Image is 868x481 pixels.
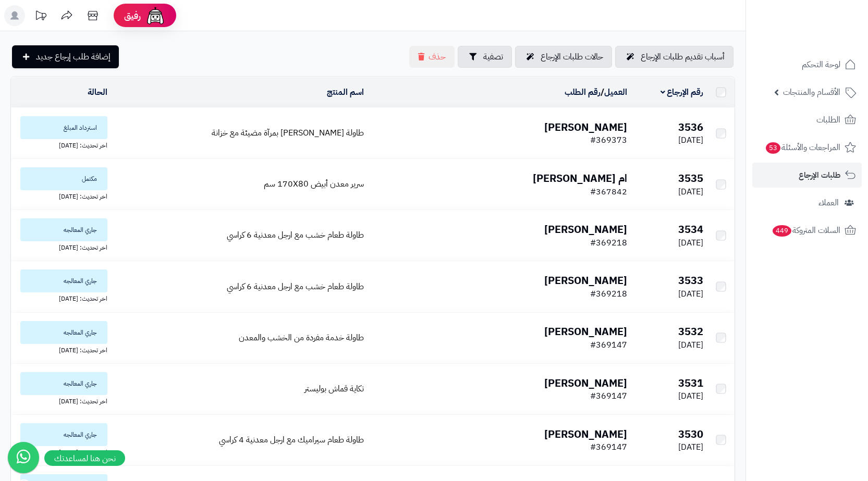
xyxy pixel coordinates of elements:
[15,446,107,457] div: اخر تحديث: [DATE]
[544,426,627,442] b: [PERSON_NAME]
[765,140,840,155] span: المراجعات والأسئلة
[20,372,107,395] span: جاري المعالجه
[12,45,119,68] a: إضافة طلب إرجاع جديد
[304,383,364,395] a: تكاية قماش بوليستر
[752,218,862,243] a: السلات المتروكة449
[678,390,703,402] span: [DATE]
[799,168,840,182] span: طلبات الإرجاع
[752,163,862,188] a: طلبات الإرجاع
[20,423,107,446] span: جاري المعالجه
[264,178,364,190] a: سرير معدن أبيض 170X80 سم
[544,324,627,339] b: [PERSON_NAME]
[615,46,733,68] a: أسباب تقديم طلبات الإرجاع
[368,77,631,107] td: /
[661,86,704,98] a: رقم الإرجاع
[678,186,703,198] span: [DATE]
[20,167,107,190] span: مكتمل
[783,85,840,100] span: الأقسام والمنتجات
[678,324,703,339] b: 3532
[515,46,612,68] a: حالات طلبات الإرجاع
[678,288,703,300] span: [DATE]
[678,170,703,186] b: 3535
[590,186,627,198] span: #367842
[15,292,107,303] div: اخر تحديث: [DATE]
[752,135,862,160] a: المراجعات والأسئلة53
[36,51,111,63] span: إضافة طلب إرجاع جديد
[773,225,791,237] span: 449
[20,321,107,344] span: جاري المعالجه
[590,339,627,351] span: #369147
[227,229,364,241] a: طاولة طعام خشب مع ارجل معدنية 6 كراسي
[802,57,840,72] span: لوحة التحكم
[544,221,627,237] b: [PERSON_NAME]
[544,273,627,288] b: [PERSON_NAME]
[20,116,107,139] span: استرداد المبلغ
[752,52,862,77] a: لوحة التحكم
[678,426,703,442] b: 3530
[458,46,512,68] button: تصفية
[483,51,503,63] span: تصفية
[772,223,840,238] span: السلات المتروكة
[604,86,627,98] a: العميل
[28,5,54,29] a: تحديثات المنصة
[544,119,627,135] b: [PERSON_NAME]
[641,51,725,63] span: أسباب تقديم طلبات الإرجاع
[541,51,603,63] span: حالات طلبات الإرجاع
[15,139,107,150] div: اخر تحديث: [DATE]
[678,375,703,391] b: 3531
[227,280,364,293] a: طاولة طعام خشب مع ارجل معدنية 6 كراسي
[590,134,627,146] span: #369373
[429,51,446,63] span: حذف
[818,195,839,210] span: العملاء
[239,331,364,344] a: طاولة خدمة مفردة من الخشب والمعدن
[766,142,780,154] span: 53
[797,28,858,50] img: logo-2.png
[219,434,364,446] a: طاولة طعام سيراميك مع ارجل معدنية 4 كراسي
[15,395,107,406] div: اخر تحديث: [DATE]
[678,221,703,237] b: 3534
[678,273,703,288] b: 3533
[20,218,107,241] span: جاري المعالجه
[15,344,107,355] div: اخر تحديث: [DATE]
[816,113,840,127] span: الطلبات
[678,237,703,249] span: [DATE]
[678,119,703,135] b: 3536
[88,86,107,98] a: الحالة
[409,46,455,68] button: حذف
[533,170,627,186] b: ام [PERSON_NAME]
[145,5,166,26] img: ai-face.png
[590,288,627,300] span: #369218
[752,190,862,215] a: العملاء
[678,134,703,146] span: [DATE]
[327,86,364,98] a: اسم المنتج
[15,241,107,252] div: اخر تحديث: [DATE]
[590,441,627,453] span: #369147
[678,339,703,351] span: [DATE]
[124,9,141,22] span: رفيق
[20,269,107,292] span: جاري المعالجه
[752,107,862,132] a: الطلبات
[678,441,703,453] span: [DATE]
[590,237,627,249] span: #369218
[15,190,107,201] div: اخر تحديث: [DATE]
[212,127,364,139] a: طاولة [PERSON_NAME] بمرآة مضيئة مع خزانة
[590,390,627,402] span: #369147
[565,86,601,98] a: رقم الطلب
[544,375,627,391] b: [PERSON_NAME]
